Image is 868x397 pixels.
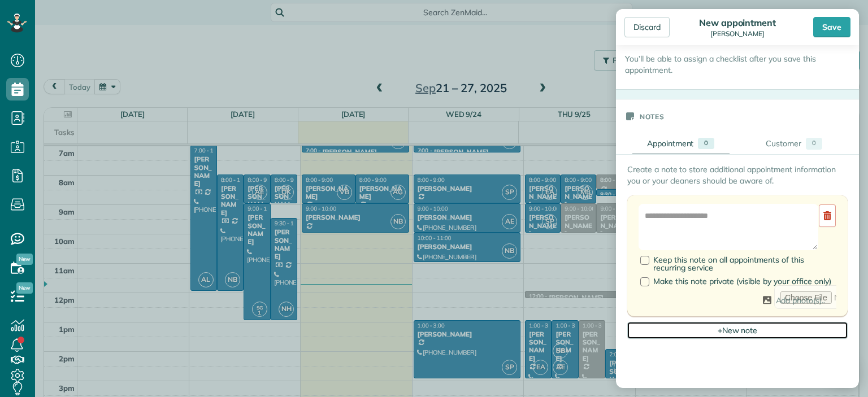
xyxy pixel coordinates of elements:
[16,254,33,265] span: New
[766,138,801,150] div: Customer
[813,17,850,37] div: Save
[16,282,33,294] span: New
[627,322,848,339] div: New note
[640,99,665,133] h3: Notes
[627,164,848,186] p: Create a note to store additional appointment information you or your cleaners should be aware of.
[653,276,831,286] span: Make this note private (visible by your office only)
[696,17,779,28] div: New appointment
[627,322,848,339] a: +New note
[625,53,859,76] p: You’ll be able to assign a checklist after you save this appointment.
[624,17,670,37] div: Discard
[647,138,694,149] div: Appointment
[698,138,714,149] div: 0
[696,30,779,38] div: [PERSON_NAME]
[718,325,722,335] span: +
[653,255,804,273] span: Keep this note on all appointments of this recurring service
[806,138,822,150] div: 0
